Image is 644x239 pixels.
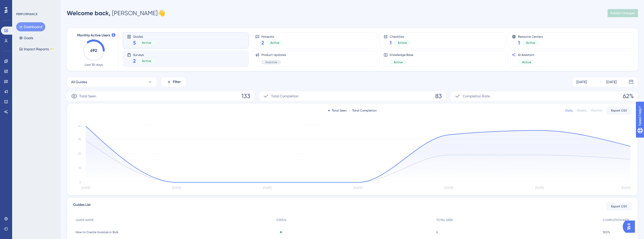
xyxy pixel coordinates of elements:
span: Guides [133,35,155,38]
button: Impact ReportsBETA [16,45,57,54]
div: Weekly [577,108,587,113]
iframe: UserGuiding AI Assistant Launcher [623,219,638,234]
span: 1 [518,39,520,46]
span: Checklists [390,35,411,38]
button: Dashboard [16,22,45,31]
div: Monthly [591,108,602,113]
span: Active [526,41,535,45]
span: 5 [133,39,136,46]
span: Filter [173,79,181,85]
button: Export CSV [606,106,632,115]
tspan: 10 [78,166,81,170]
div: [DATE] [576,79,587,85]
tspan: [DATE] [622,186,630,190]
tspan: [DATE] [172,186,181,190]
span: Guides List [73,202,91,211]
span: Welcome back, [67,9,111,17]
span: 62% [623,92,634,100]
div: BETA [50,48,54,50]
span: Hotspots [261,35,283,38]
span: Active [142,59,151,63]
div: PERFORMANCE [16,12,37,16]
div: [PERSON_NAME] 👋 [67,9,165,17]
text: 692 [90,48,97,53]
span: Surveys [133,53,155,56]
span: Knowledge Base [390,53,413,57]
span: Monthly Active Users [77,32,110,38]
span: Completion Rate [463,93,490,99]
tspan: [DATE] [535,186,544,190]
button: Publish Changes [608,9,638,17]
span: Export CSV [611,108,627,113]
button: Export CSV [606,202,632,210]
span: Product Updates [261,53,286,57]
div: Total Completion [349,108,377,113]
tspan: [DATE] [81,186,90,190]
span: Inactive [265,60,277,64]
button: Filter [161,77,186,87]
span: Active [142,41,151,45]
tspan: 30 [78,137,81,141]
span: All Guides [71,79,87,85]
span: GUIDE NAME [76,218,93,222]
span: Active [270,41,279,45]
tspan: 0 [79,181,81,184]
span: Total Seen [79,93,96,99]
span: 1 [390,39,392,46]
tspan: [DATE] [263,186,272,190]
span: Need Help? [12,1,32,7]
span: Total Completion [271,93,299,99]
span: 2 [133,57,136,64]
span: Last 30 days [85,63,103,67]
span: Active [398,41,407,45]
span: Active [394,60,403,64]
span: 133 [241,92,250,100]
button: Goals [16,33,36,42]
tspan: 20 [78,152,81,155]
tspan: 40 [78,124,81,128]
span: 6 [436,230,438,234]
div: Total Seen [328,108,347,113]
span: 100% [603,230,610,234]
span: Active [522,60,531,64]
span: 2 [261,39,264,46]
tspan: [DATE] [354,186,362,190]
span: Resource Centers [518,35,543,38]
span: TOTAL SEEN [436,218,453,222]
div: [DATE] [606,79,617,85]
div: Daily [565,108,573,113]
span: 83 [435,92,442,100]
span: Export CSV [611,204,627,208]
span: COMPLETION RATE [603,218,629,222]
span: AI Assistant [518,53,535,57]
span: How to Create Invoices in Bulk [76,230,118,234]
span: STATUS [276,218,286,222]
tspan: [DATE] [445,186,453,190]
button: All Guides [67,77,157,87]
span: Publish Changes [611,11,635,15]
